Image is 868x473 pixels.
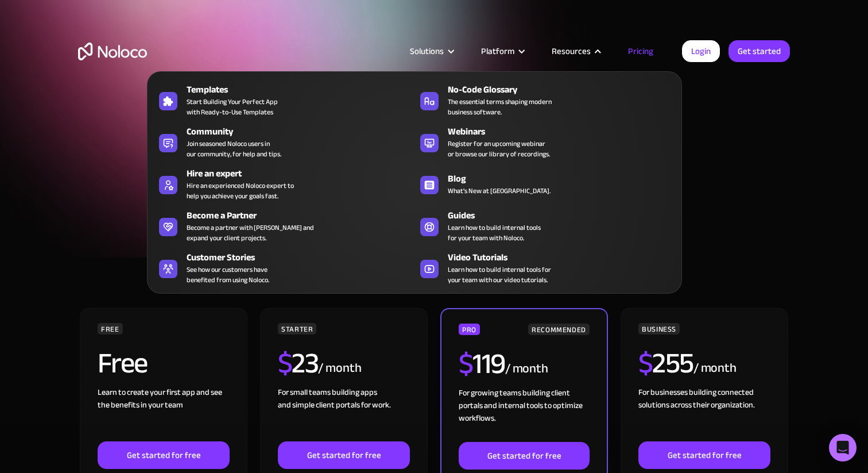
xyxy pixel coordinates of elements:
div: No-Code Glossary [448,83,681,97]
div: For businesses building connected solutions across their organization. ‍ [638,386,770,441]
span: $ [459,337,473,391]
div: / month [318,359,361,378]
div: Hire an expert [187,167,420,180]
div: STARTER [278,323,316,334]
div: For growing teams building client portals and internal tools to optimize workflows. [459,387,590,442]
div: Open Intercom Messenger [829,434,857,462]
div: Customer Stories [187,251,420,264]
div: Platform [481,44,514,59]
div: / month [693,359,737,378]
div: For small teams building apps and simple client portals for work. ‍ [278,386,410,441]
div: Webinars [448,125,681,139]
a: Become a PartnerBecome a partner with [PERSON_NAME] andexpand your client projects. [153,206,414,245]
a: Video TutorialsLearn how to build internal tools foryour team with our video tutorials. [414,248,676,287]
h2: Free [98,349,148,378]
div: PRO [459,324,480,335]
div: Community [187,125,420,139]
div: FREE [98,323,123,334]
h1: A plan for organizations of all sizes [78,98,790,132]
a: Hire an expertHire an experienced Noloco expert tohelp you achieve your goals fast. [153,164,414,203]
span: See how our customers have benefited from using Noloco. [187,264,269,285]
nav: Resources [147,55,682,294]
a: Login [682,40,720,62]
span: The essential terms shaping modern business software. [448,97,552,117]
span: $ [278,336,292,390]
a: GuidesLearn how to build internal toolsfor your team with Noloco. [414,206,676,245]
div: Platform [467,44,537,59]
span: Learn how to build internal tools for your team with Noloco. [448,222,541,243]
span: $ [638,336,653,390]
span: Join seasoned Noloco users in our community, for help and tips. [187,139,281,159]
div: Solutions [396,44,467,59]
span: Start Building Your Perfect App with Ready-to-Use Templates [187,97,278,117]
div: Resources [552,44,591,59]
a: Get started for free [98,441,230,469]
div: Become a partner with [PERSON_NAME] and expand your client projects. [187,222,314,243]
div: BUSINESS [638,323,680,334]
div: Become a Partner [187,209,420,222]
div: Blog [448,172,681,186]
a: Get started for free [459,442,590,470]
a: Get started for free [278,441,410,469]
h2: 23 [278,349,319,378]
a: Pricing [614,44,668,59]
span: What's New at [GEOGRAPHIC_DATA]. [448,186,551,196]
a: Customer StoriesSee how our customers havebenefited from using Noloco. [153,248,414,287]
div: Resources [537,44,614,59]
div: Learn to create your first app and see the benefits in your team ‍ [98,386,230,441]
span: Learn how to build internal tools for your team with our video tutorials. [448,264,551,285]
a: Get started [728,40,790,62]
div: / month [505,360,548,378]
a: CommunityJoin seasoned Noloco users inour community, for help and tips. [153,122,414,161]
a: WebinarsRegister for an upcoming webinaror browse our library of recordings. [414,122,676,161]
a: BlogWhat's New at [GEOGRAPHIC_DATA]. [414,164,676,203]
h2: 255 [638,349,693,378]
span: Register for an upcoming webinar or browse our library of recordings. [448,139,550,159]
a: home [78,43,147,60]
h2: 119 [459,349,505,378]
a: Get started for free [638,441,770,469]
a: No-Code GlossaryThe essential terms shaping modernbusiness software. [414,80,676,120]
a: TemplatesStart Building Your Perfect Appwith Ready-to-Use Templates [153,80,414,120]
div: Solutions [410,44,444,59]
div: Hire an experienced Noloco expert to help you achieve your goals fast. [187,180,294,201]
div: Templates [187,83,420,97]
div: RECOMMENDED [528,324,590,335]
div: Video Tutorials [448,251,681,264]
div: Guides [448,209,681,222]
